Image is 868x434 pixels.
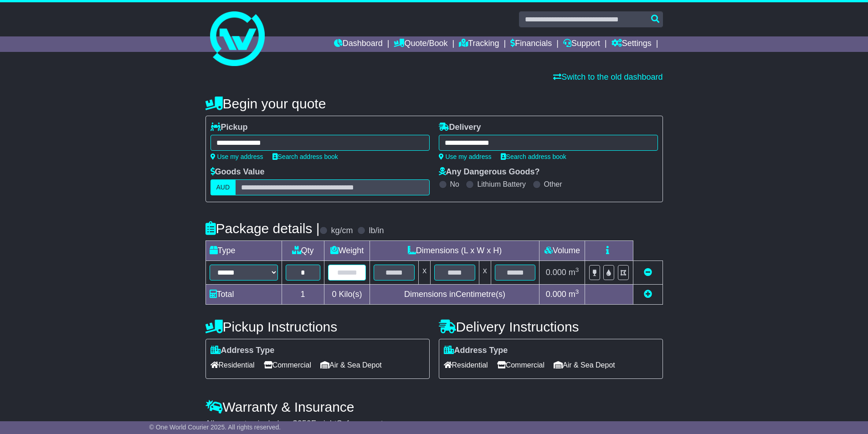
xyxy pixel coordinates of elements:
label: kg/cm [331,226,353,236]
td: Volume [539,241,585,261]
td: Weight [324,241,370,261]
label: Any Dangerous Goods? [439,167,540,177]
a: Search address book [501,153,566,160]
sup: 3 [575,288,579,295]
td: 1 [282,285,324,305]
span: Air & Sea Depot [554,358,615,372]
span: 250 [298,419,311,428]
span: 0.000 [546,290,566,299]
label: Address Type [211,346,275,356]
label: No [450,180,459,189]
h4: Warranty & Insurance [205,399,663,414]
span: 0 [332,290,336,299]
label: AUD [211,179,236,195]
h4: Begin your quote [205,96,663,111]
label: Lithium Battery [477,180,526,189]
h4: Delivery Instructions [439,319,663,334]
a: Add new item [644,290,652,299]
td: Qty [282,241,324,261]
span: m [569,290,579,299]
a: Support [563,36,600,52]
td: Total [205,285,282,305]
a: Tracking [459,36,499,52]
span: Residential [211,358,255,372]
a: Remove this item [644,268,652,277]
span: Air & Sea Depot [320,358,382,372]
span: Residential [444,358,488,372]
label: lb/in [369,226,384,236]
td: Type [205,241,282,261]
sup: 3 [575,266,579,273]
h4: Pickup Instructions [205,319,430,334]
a: Use my address [439,153,492,160]
span: m [569,268,579,277]
a: Switch to the old dashboard [553,72,663,82]
a: Settings [611,36,652,52]
td: Dimensions (L x W x H) [370,241,539,261]
td: Dimensions in Centimetre(s) [370,285,539,305]
div: All our quotes include a $ FreightSafe warranty. [205,419,663,429]
span: © One World Courier 2025. All rights reserved. [149,424,281,431]
label: Goods Value [211,167,265,177]
label: Pickup [211,123,248,133]
td: x [479,261,491,285]
label: Other [544,180,562,189]
label: Address Type [444,346,508,356]
td: x [419,261,431,285]
a: Use my address [211,153,263,160]
a: Financials [510,36,552,52]
span: Commercial [264,358,311,372]
td: Kilo(s) [324,285,370,305]
a: Search address book [272,153,338,160]
label: Delivery [439,123,481,133]
a: Dashboard [334,36,383,52]
h4: Package details | [205,221,320,236]
span: Commercial [497,358,544,372]
span: 0.000 [546,268,566,277]
a: Quote/Book [394,36,447,52]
